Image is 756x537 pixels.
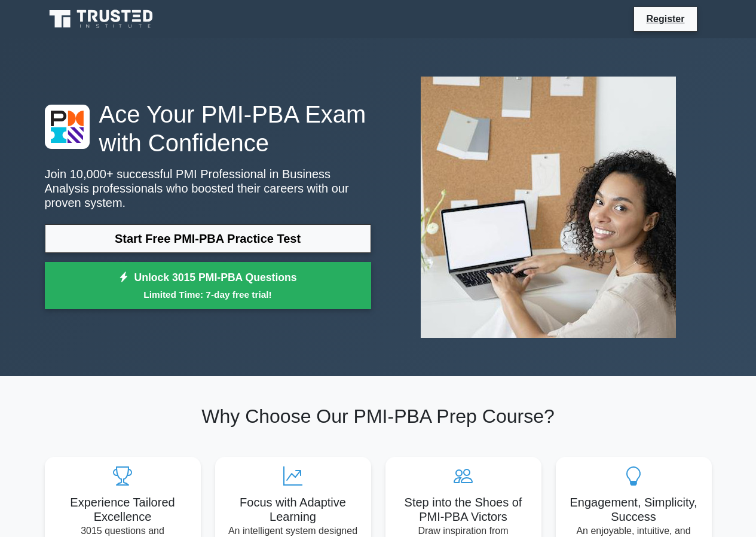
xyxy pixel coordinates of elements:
[45,224,371,253] a: Start Free PMI-PBA Practice Test
[45,100,371,157] h1: Ace Your PMI-PBA Exam with Confidence
[639,11,691,26] a: Register
[395,495,532,524] h5: Step into the Shoes of PMI-PBA Victors
[45,405,712,428] h2: Why Choose Our PMI-PBA Prep Course?
[45,262,371,310] a: Unlock 3015 PMI-PBA QuestionsLimited Time: 7-day free trial!
[45,167,371,210] p: Join 10,000+ successful PMI Professional in Business Analysis professionals who boosted their car...
[54,495,191,524] h5: Experience Tailored Excellence
[60,288,356,301] small: Limited Time: 7-day free trial!
[565,495,702,524] h5: Engagement, Simplicity, Success
[225,495,362,524] h5: Focus with Adaptive Learning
